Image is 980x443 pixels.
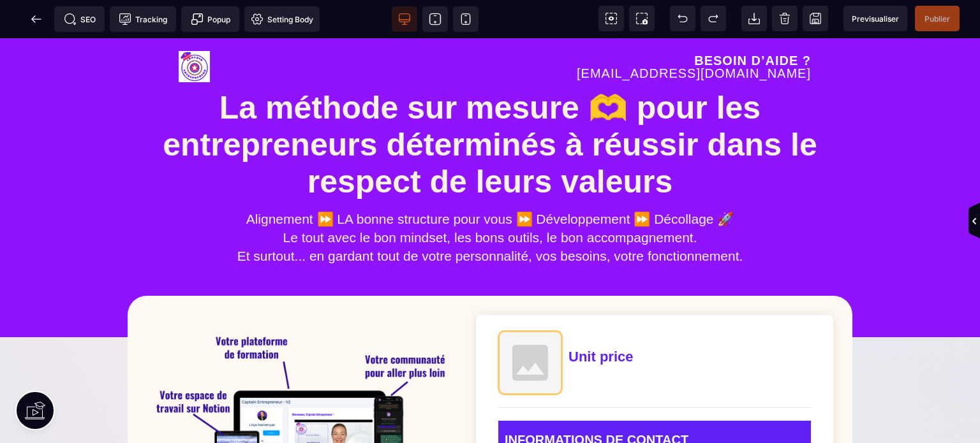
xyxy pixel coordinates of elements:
span: Previsualiser [852,14,899,24]
span: Screenshot [629,6,655,31]
h1: La méthode sur mesure 🫶 pour les entrepreneurs déterminés à réussir dans le respect de leurs valeurs [160,45,820,168]
span: Popup [191,13,230,25]
div: [EMAIL_ADDRESS][DOMAIN_NAME] [490,29,811,41]
span: Preview [843,6,907,31]
img: Product image [498,293,562,356]
span: Tracking [119,13,167,25]
img: 07b666c6fc6587595723f19ee9c6a99d_67b0dd10db84e_logocaptainentrepreneur2.png [179,13,210,44]
span: Unit price [568,310,633,326]
h5: INFORMATIONS DE CONTACT [498,382,811,421]
text: Alignement ⏩ LA bonne structure pour vous ⏩ Développement ⏩ Décollage 🚀 Le tout avec le bon minds... [160,168,820,230]
span: SEO [64,13,96,25]
span: View components [598,6,624,31]
span: Publier [924,14,950,24]
span: Setting Body [251,13,313,25]
b: BESOIN D’AIDE ? [694,15,811,29]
